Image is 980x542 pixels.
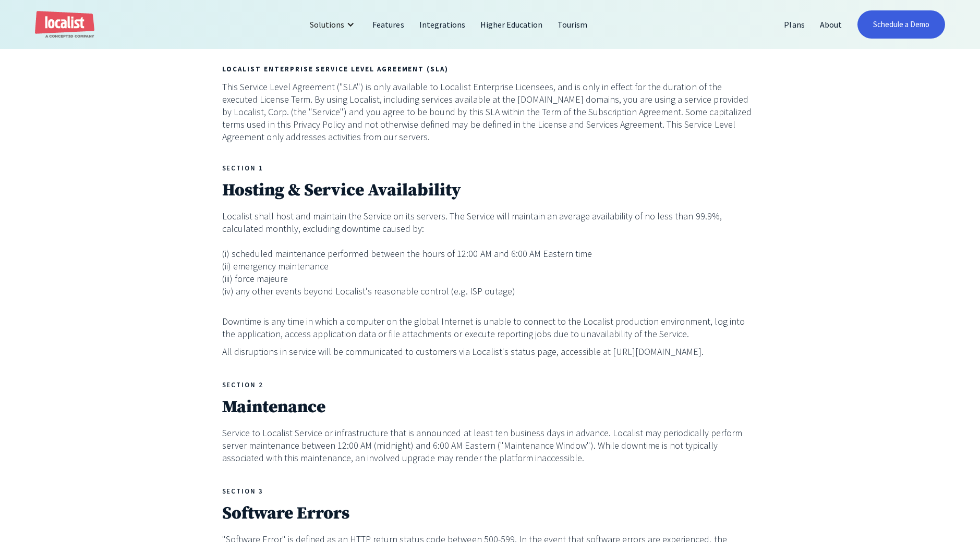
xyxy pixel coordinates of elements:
[35,11,94,39] a: home
[365,12,412,37] a: Features
[222,149,758,156] h5: ‍
[473,12,550,37] a: Higher Education
[222,363,758,376] p: ‍
[222,503,758,525] h2: Software Errors
[222,487,758,495] h5: SECTION 3
[813,12,850,37] a: About
[222,81,758,143] p: This Service Level Agreement ("SLA") is only available to Localist Enterprise Licensees, and is o...
[222,164,758,172] h5: SECTION 1
[222,65,449,73] strong: LOCALIST ENTERPRISE SERVICE LEVEL AGREEMENT (SLA)
[550,12,595,37] a: Tourism
[222,381,758,389] h5: SECTION 2
[222,303,758,340] p: Downtime is any time in which a computer on the global Internet is unable to connect to the Local...
[222,346,758,358] p: All disruptions in service will be communicated to customers via Localist's status page, accessib...
[222,470,758,482] p: ‍
[777,12,812,37] a: Plans
[412,12,473,37] a: Integrations
[222,397,758,419] h2: Maintenance
[222,180,758,202] h2: Hosting & Service Availability
[222,210,758,298] p: Localist shall host and maintain the Service on its servers. The Service will maintain an average...
[857,10,945,39] a: Schedule a Demo
[302,12,365,37] div: Solutions
[310,18,344,31] div: Solutions
[222,427,758,464] p: Service to Localist Service or infrastructure that is announced at least ten business days in adv...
